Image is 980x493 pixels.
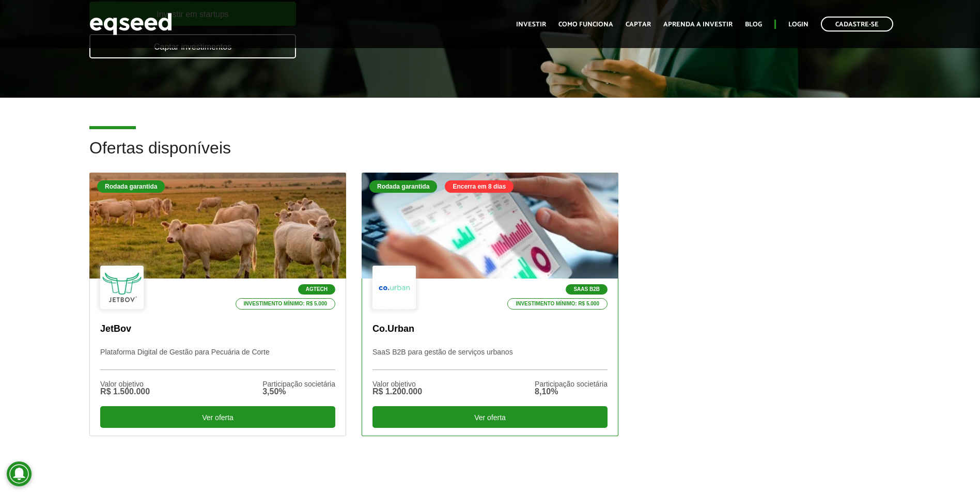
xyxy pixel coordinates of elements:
[566,284,608,295] p: SaaS B2B
[97,180,165,193] div: Rodada garantida
[516,21,546,28] a: Investir
[663,21,733,28] a: Aprenda a investir
[507,298,608,310] p: Investimento mínimo: R$ 5.000
[445,180,514,193] div: Encerra em 8 dias
[100,323,335,335] p: JetBov
[100,388,150,396] div: R$ 1.500.000
[100,406,335,428] div: Ver oferta
[558,21,613,28] a: Como funciona
[535,380,608,388] div: Participação societária
[372,388,422,396] div: R$ 1.200.000
[626,21,651,28] a: Captar
[262,388,335,396] div: 3,50%
[372,348,608,370] p: SaaS B2B para gestão de serviços urbanos
[89,139,891,173] h2: Ofertas disponíveis
[262,380,335,388] div: Participação societária
[788,21,808,28] a: Login
[372,323,608,335] p: Co.Urban
[89,10,172,38] img: EqSeed
[821,17,893,32] a: Cadastre-se
[369,180,437,193] div: Rodada garantida
[535,388,608,396] div: 8,10%
[100,380,150,388] div: Valor objetivo
[362,173,618,436] a: Rodada garantida Encerra em 8 dias SaaS B2B Investimento mínimo: R$ 5.000 Co.Urban SaaS B2B para ...
[372,406,608,428] div: Ver oferta
[372,380,422,388] div: Valor objetivo
[745,21,762,28] a: Blog
[298,284,335,295] p: Agtech
[100,348,335,370] p: Plataforma Digital de Gestão para Pecuária de Corte
[89,173,346,436] a: Rodada garantida Agtech Investimento mínimo: R$ 5.000 JetBov Plataforma Digital de Gestão para Pe...
[236,298,336,310] p: Investimento mínimo: R$ 5.000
